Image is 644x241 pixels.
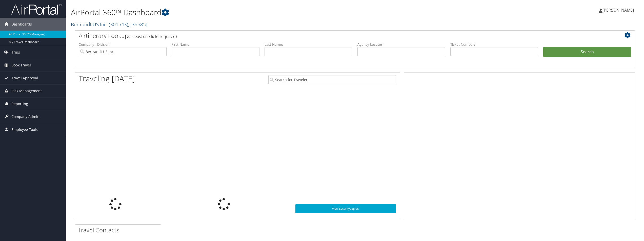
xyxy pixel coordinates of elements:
a: [PERSON_NAME] [599,3,639,18]
label: Company - Division: [79,42,167,47]
span: Risk Management [11,85,42,97]
img: airportal-logo.png [11,3,62,15]
h2: Airtinerary Lookup [79,31,585,40]
span: Book Travel [11,59,31,71]
button: Search [543,47,631,57]
label: First Name: [172,42,259,47]
span: [PERSON_NAME] [602,7,634,13]
span: (at least one field required) [128,34,177,39]
span: Trips [11,46,20,59]
label: Ticket Number: [450,42,538,47]
a: View SecurityLogic® [295,204,396,213]
span: Travel Approval [11,72,38,84]
span: ( 301543 ) [109,21,128,28]
label: Last Name: [265,42,352,47]
a: Bertrandt US Inc. [71,21,147,28]
span: , [ 39685 ] [128,21,147,28]
span: Employee Tools [11,123,38,136]
span: Company Admin [11,110,39,123]
h1: Traveling [DATE] [79,73,135,84]
input: Search for Traveler [268,75,396,84]
span: Dashboards [11,18,32,31]
h2: Travel Contacts [78,226,161,234]
span: Reporting [11,98,28,110]
h1: AirPortal 360™ Dashboard [71,7,450,18]
label: Agency Locator: [357,42,445,47]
